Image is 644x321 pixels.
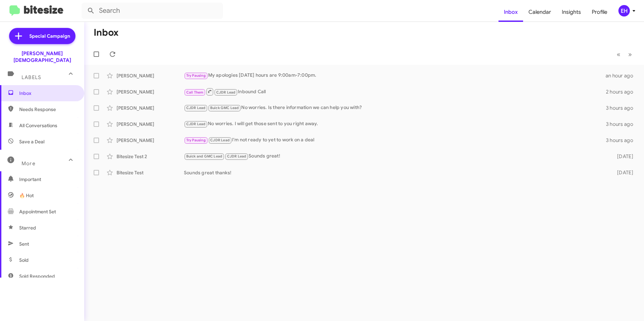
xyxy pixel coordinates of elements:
span: Appointment Set [19,208,56,215]
button: Previous [613,47,624,61]
input: Search [82,3,223,19]
a: Special Campaign [9,28,75,44]
div: No worries. Is there information we can help you with? [184,104,606,112]
div: [DATE] [606,169,639,176]
span: Special Campaign [29,33,70,39]
span: Sent [19,241,29,247]
div: [PERSON_NAME] [117,72,184,79]
span: Try Pausing [186,73,206,78]
span: 🔥 Hot [19,192,34,199]
div: 2 hours ago [606,88,639,95]
span: Save a Deal [19,138,44,145]
div: I'm not ready to yet to work on a deal [184,136,606,144]
div: [PERSON_NAME] [117,105,184,111]
h1: Inbox [94,27,119,38]
span: More [22,160,35,167]
span: Labels [22,74,41,80]
a: Profile [586,2,613,22]
a: Calendar [523,2,556,22]
div: Sounds great thanks! [184,169,606,176]
div: No worries. I will get those sent to you right away. [184,120,606,128]
span: Inbox [19,90,76,97]
div: Bitesize Test 2 [117,153,184,160]
span: Try Pausing [186,138,206,142]
div: Inbound Call [184,87,606,96]
div: an hour ago [606,72,639,79]
div: [DATE] [606,153,639,160]
span: » [628,50,632,59]
div: EH [618,5,630,16]
a: Inbox [498,2,523,22]
span: Sold Responded [19,273,55,280]
button: EH [613,5,637,16]
div: 3 hours ago [606,137,639,144]
nav: Page navigation example [613,47,636,61]
div: Bitesize Test [117,169,184,176]
div: 3 hours ago [606,105,639,111]
span: Needs Response [19,106,76,113]
div: [PERSON_NAME] [117,88,184,95]
button: Next [624,47,636,61]
div: 3 hours ago [606,121,639,128]
div: [PERSON_NAME] [117,137,184,144]
div: [PERSON_NAME] [117,121,184,128]
span: CJDR Lead [210,138,230,142]
span: CJDR Lead [186,122,206,126]
div: My apologies [DATE] hours are 9:00am-7:00pm. [184,72,606,79]
span: Starred [19,224,36,231]
span: Buick and GMC Lead [186,154,223,158]
span: Call Them [186,90,204,95]
span: All Conversations [19,122,57,129]
span: Buick GMC Lead [210,106,239,110]
span: CJDR Lead [227,154,247,158]
a: Insights [556,2,586,22]
span: CJDR Lead [216,90,236,95]
div: Sounds great! [184,152,606,160]
span: Sold [19,257,29,263]
span: Important [19,176,76,183]
span: « [617,50,620,59]
span: CJDR Lead [186,106,206,110]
